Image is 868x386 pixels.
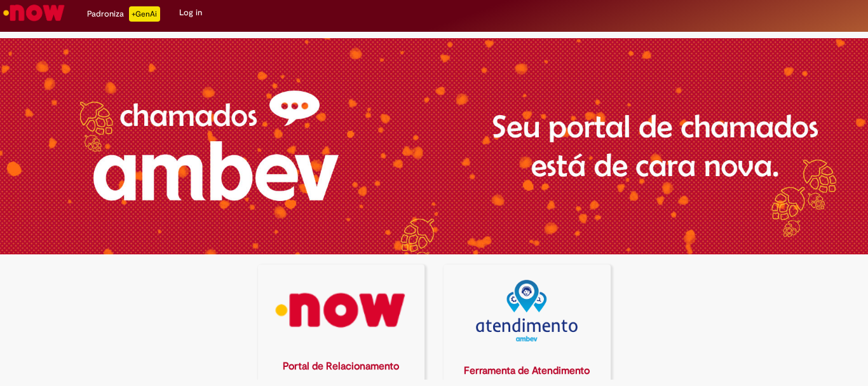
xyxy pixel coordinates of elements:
div: Ferramenta de Atendimento [451,364,603,378]
img: logo_now.png [266,280,416,341]
img: logo_atentdimento.png [476,280,578,341]
p: +GenAi [129,6,160,22]
div: Portal de Relacionamento [266,359,417,374]
div: Padroniza [87,6,160,22]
